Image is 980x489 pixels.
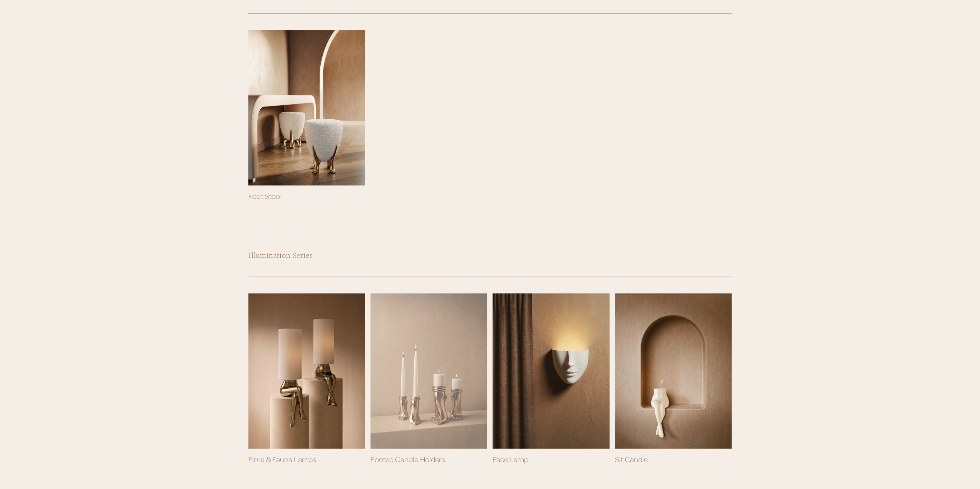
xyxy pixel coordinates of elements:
a: Face Lamp [493,293,609,449]
a: Footed Candle Holders [370,455,445,464]
h3: Illumination Series [248,250,732,260]
a: Sit Candle [615,293,732,449]
a: Footed Candle Holders [370,293,487,449]
a: Foot Stool [248,30,365,185]
a: Face Lamp [493,455,528,464]
a: Flora & Fauna Lamps [248,455,316,464]
a: Flora & Fauna Lamps [248,293,365,449]
a: Sit Candle [615,455,648,464]
a: Foot Stool [248,192,282,200]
